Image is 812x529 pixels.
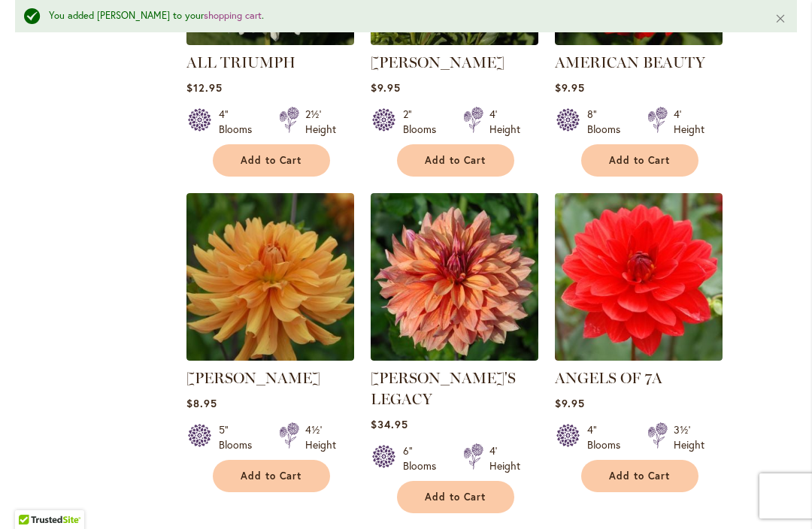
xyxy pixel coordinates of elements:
div: 2½' Height [305,107,336,137]
a: ANGELS OF 7A [555,349,723,364]
span: Add to Cart [425,154,486,167]
span: Add to Cart [241,470,302,482]
div: 4' Height [674,107,704,137]
a: [PERSON_NAME] [186,369,320,387]
div: 6" Blooms [403,443,445,473]
a: ANDREW CHARLES [186,349,354,364]
button: Add to Cart [581,144,698,177]
a: ALL TRIUMPH [186,53,295,71]
div: 4" Blooms [219,107,261,137]
a: Andy's Legacy [371,349,538,364]
a: [PERSON_NAME]'S LEGACY [371,369,516,408]
iframe: Launch Accessibility Center [11,476,53,518]
div: 5" Blooms [219,422,261,452]
span: $8.95 [186,396,217,410]
span: $9.95 [555,396,585,410]
a: ALL TRIUMPH [186,34,354,48]
img: Andy's Legacy [371,193,538,361]
a: shopping cart [204,9,262,22]
div: 3½' Height [674,422,704,452]
span: $9.95 [555,80,585,95]
img: ANDREW CHARLES [186,193,354,361]
div: 4" Blooms [587,422,629,452]
span: $9.95 [371,80,401,95]
div: 4' Height [489,107,520,137]
button: Add to Cart [213,144,330,177]
a: AMERICAN BEAUTY [555,53,705,71]
button: Add to Cart [397,481,514,513]
div: 4' Height [489,443,520,473]
div: 4½' Height [305,422,336,452]
a: AMBER QUEEN [371,34,538,48]
button: Add to Cart [581,460,698,492]
span: Add to Cart [425,491,486,503]
span: Add to Cart [609,470,671,482]
span: Add to Cart [609,154,671,167]
img: ANGELS OF 7A [555,193,723,361]
span: Add to Cart [241,154,302,167]
a: [PERSON_NAME] [371,53,504,71]
span: $12.95 [186,80,223,95]
span: $34.95 [371,417,408,431]
div: 8" Blooms [587,107,629,137]
button: Add to Cart [213,460,330,492]
div: 2" Blooms [403,107,445,137]
a: AMERICAN BEAUTY [555,34,723,48]
button: Add to Cart [397,144,514,177]
div: You added [PERSON_NAME] to your . [49,9,752,23]
a: ANGELS OF 7A [555,369,662,387]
